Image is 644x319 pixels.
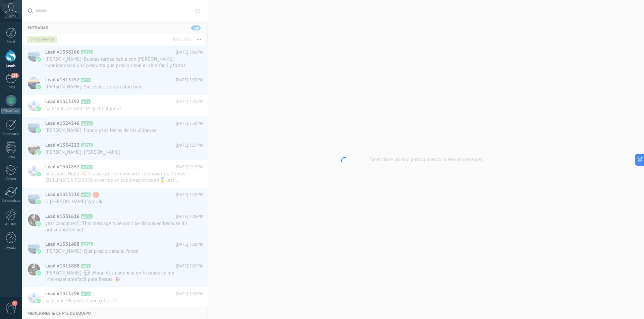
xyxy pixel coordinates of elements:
div: Listas [1,155,21,160]
span: Cuenta [5,14,16,19]
span: 138 [11,73,18,78]
div: Panel [1,40,21,44]
div: Ajustes [1,222,21,227]
div: WhatsApp [1,108,20,114]
div: Chats [1,85,21,90]
div: Correo [1,177,21,181]
div: Leads [1,64,21,68]
div: Estadísticas [1,199,21,203]
div: Ayuda [1,246,21,250]
span: 2 [12,301,17,306]
div: Calendario [1,132,21,136]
